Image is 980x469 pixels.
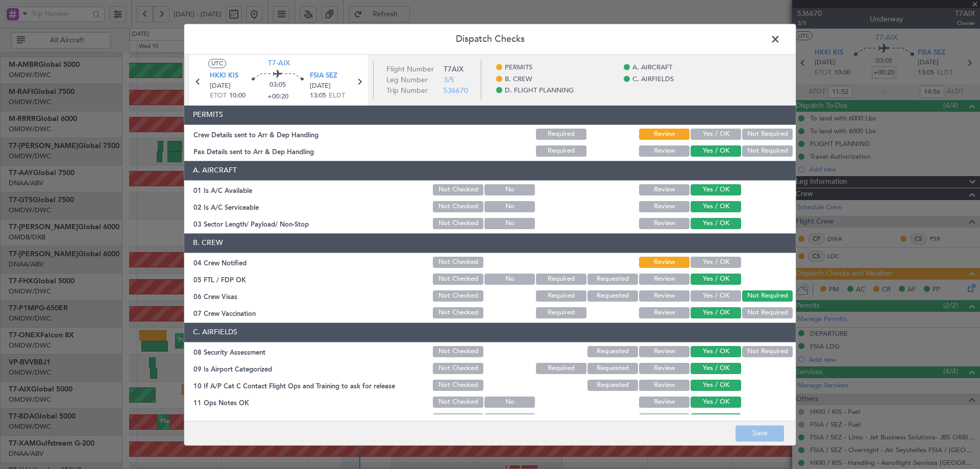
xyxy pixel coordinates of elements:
button: Not Required [742,290,793,302]
button: Not Required [742,129,793,140]
button: Not Required [742,346,793,357]
button: Not Required [742,145,793,157]
button: Not Required [742,307,793,318]
header: Dispatch Checks [184,24,796,55]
